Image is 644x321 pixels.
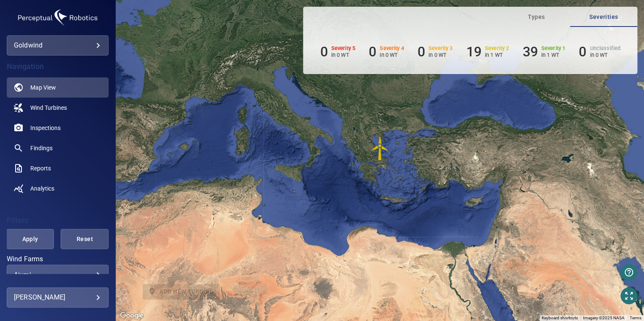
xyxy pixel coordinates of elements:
span: Severities [575,12,632,22]
p: in 0 WT [380,52,404,58]
button: Reset [61,229,109,249]
img: Google [118,310,146,321]
li: Severity Unclassified [579,44,620,60]
p: in 0 WT [428,52,453,58]
h6: 39 [522,44,538,60]
div: goldwind [7,35,109,56]
h6: Severity 2 [485,45,509,51]
span: Findings [30,144,53,152]
span: Imagery ©2025 NASA [583,316,625,320]
h6: 0 [369,44,376,60]
p: in 1 WT [541,52,566,58]
p: in 0 WT [590,52,620,58]
a: windturbines noActive [7,98,109,118]
h6: Severity 3 [428,45,453,51]
li: Severity 5 [320,44,355,60]
li: Severity 2 [466,44,509,60]
button: Apply [6,229,54,249]
span: Reset [71,234,98,244]
h6: Severity 4 [380,45,404,51]
div: goldwind [14,39,101,52]
span: Reports [30,164,51,172]
span: Analytics [30,184,54,193]
li: Severity 4 [369,44,404,60]
li: Severity 3 [418,44,453,60]
h4: Filters [7,216,109,225]
span: Types [508,12,565,22]
a: Open this area in Google Maps (opens a new window) [118,310,146,321]
h6: Severity 5 [331,45,356,51]
span: Inspections [30,124,61,132]
a: findings noActive [7,138,109,158]
span: Map View [30,83,56,92]
button: Keyboard shortcuts [542,315,578,321]
h6: 0 [418,44,425,60]
div: Aixmi [14,271,101,279]
img: goldwind-logo [16,7,100,29]
div: [PERSON_NAME] [14,291,101,304]
a: inspections noActive [7,118,109,138]
p: in 1 WT [485,52,509,58]
span: Wind Turbines [30,103,67,112]
div: Wind Farms [7,265,109,285]
h6: Unclassified [590,45,620,51]
img: windFarmIconCat2.svg [367,135,393,161]
gmp-advanced-marker: WTG_1 [367,135,393,161]
h6: 0 [320,44,327,60]
h6: 19 [466,44,481,60]
span: Apply [17,234,44,244]
h6: 0 [579,44,586,60]
label: Wind Farms [7,256,109,263]
a: map active [7,77,109,98]
a: Terms [630,316,641,320]
h6: Severity 1 [541,45,566,51]
a: analytics noActive [7,178,109,199]
a: reports noActive [7,158,109,178]
li: Severity 1 [522,44,565,60]
h4: Navigation [7,62,109,71]
p: in 0 WT [331,52,356,58]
